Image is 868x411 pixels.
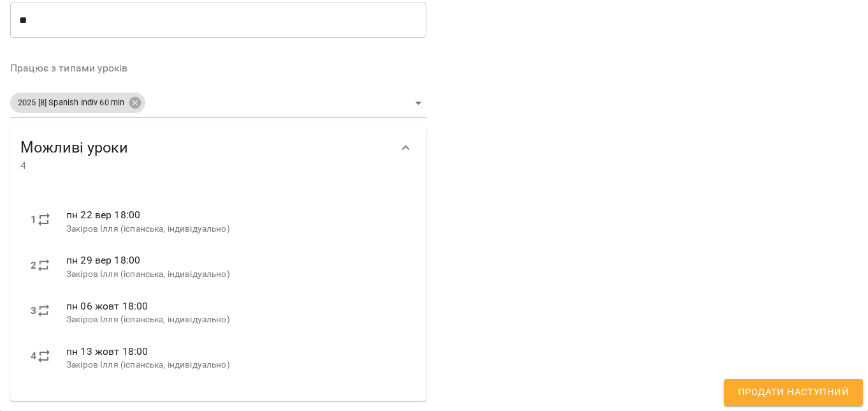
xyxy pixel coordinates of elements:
div: 2025 [8] Spanish Indiv 60 min [10,89,426,117]
p: Закіров Ілля (іспанська, індивідуально) [66,268,406,281]
label: Працює з типами уроків [10,63,426,73]
span: 2025 [8] Spanish Indiv 60 min [10,97,132,109]
label: 3 [31,303,36,318]
span: пн 22 вер 18:00 [66,209,140,221]
p: Закіров Ілля (іспанська, індивідуально) [66,223,406,235]
span: пн 29 вер 18:00 [66,254,140,266]
span: пн 13 жовт 18:00 [66,345,148,357]
label: 1 [31,212,36,227]
label: 2 [31,258,36,273]
p: Закіров Ілля (іспанська, індивідуально) [66,359,406,371]
span: 4 [20,158,391,174]
label: 4 [31,348,36,364]
span: Можливі уроки [20,138,391,158]
p: Закіров Ілля (іспанська, індивідуально) [66,313,406,326]
div: 2025 [8] Spanish Indiv 60 min [10,93,145,113]
span: пн 06 жовт 18:00 [66,300,148,312]
button: Продати наступний [724,379,863,406]
button: Show more [391,133,421,163]
span: Продати наступний [738,384,849,401]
